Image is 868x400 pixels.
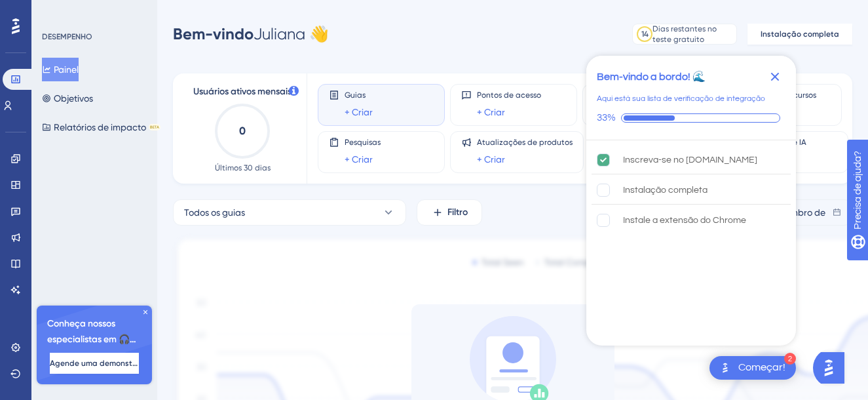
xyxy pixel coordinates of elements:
div: Inscreva-se para UserGuiding.com está concluído. [592,146,791,174]
span: Filtro [447,205,468,220]
div: Aqui está sua lista de verificação de integração [597,92,765,106]
div: Instale a extensão do Chrome [623,212,746,228]
div: 33% [597,112,616,124]
a: + Criar [477,104,505,120]
span: Pesquisas [345,137,381,148]
span: Atualizações de produtos [477,137,573,148]
span: Instalação completa [761,29,839,39]
a: + Criar [345,151,373,167]
button: Painel [42,58,79,81]
div: Abra o Get Started! Lista de verificação, módulos restantes: 2 [709,356,796,380]
span: Bem-vindo [173,24,254,43]
iframe: UserGuiding AI Assistant Launcher [813,348,852,388]
button: Agende uma demonstração [50,353,139,374]
div: BETA [149,124,160,130]
div: DESEMPENHO [42,31,92,42]
span: Guias [345,90,373,100]
div: Progresso da lista de verificação: 33% [597,112,785,124]
font: Objetivos [54,90,93,106]
div: Inscreva-se no [DOMAIN_NAME] [623,152,757,168]
font: Relatórios de impacto [54,119,146,135]
span: Últimos 30 dias [215,163,271,173]
font: Painel [54,62,79,77]
div: Instalação completa [623,182,708,198]
button: Objetivos [42,87,93,110]
div: Fechar lista de verificação [764,66,785,87]
span: Conheça nossos especialistas em 🎧 integração [47,316,142,348]
span: Precisa de ajuda? [31,3,109,19]
div: Dias restantes no teste gratuito [652,24,732,45]
div: 18 de setembro de 2025 [772,189,833,236]
span: Pontos de acesso [477,90,541,100]
button: Todos os guias [173,199,406,226]
div: A instalação da extensão do Chrome está incompleta. [592,206,791,235]
span: Usuários ativos mensais [193,84,292,100]
div: Juliana 👋 [173,24,329,45]
span: Todos os guias [184,205,245,220]
img: texto alternativo de imagem do iniciador [717,360,733,376]
button: Filtro [417,199,482,226]
a: + Criar [477,151,505,167]
div: 14 [641,29,649,39]
div: Bem-vindo a bordo! 🌊 [597,69,706,85]
div: Começar! [738,361,785,375]
span: Agende uma demonstração [50,358,139,369]
text: 0 [239,125,246,137]
div: Itens da lista de verificação [586,140,796,342]
div: 2 [784,353,796,365]
div: A instalação completa está incompleta. [592,176,791,205]
a: + Criar [345,104,373,120]
button: Instalação completa [747,24,852,45]
button: Relatórios de impactoBETA [42,115,160,139]
div: Contêiner de lista de verificação [586,56,796,346]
